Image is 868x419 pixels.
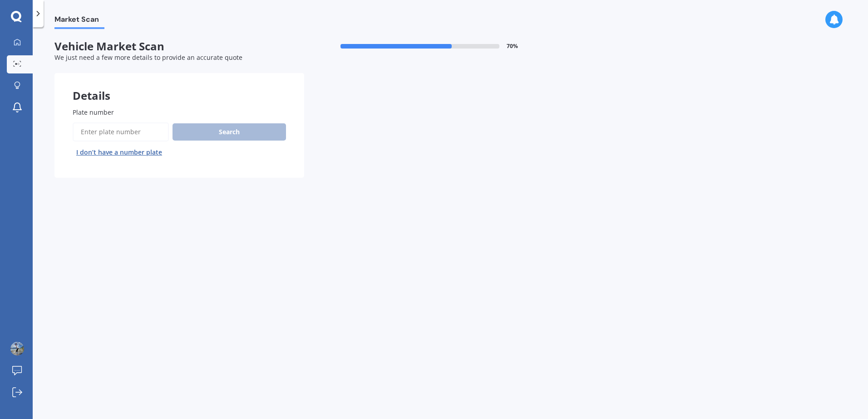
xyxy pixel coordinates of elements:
[54,73,304,100] div: Details
[54,53,242,62] span: We just need a few more details to provide an accurate quote
[54,15,104,27] span: Market Scan
[73,145,166,160] button: I don’t have a number plate
[73,122,169,141] input: Enter plate number
[73,108,114,117] span: Plate number
[10,342,24,356] img: ACg8ocJA6j0FsUaUt0HQh0Gj6Gjn54g-CcS7P2iLZPZV5_vlUSEVy4k=s96-c
[54,40,304,53] span: Vehicle Market Scan
[507,43,518,49] span: 70 %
